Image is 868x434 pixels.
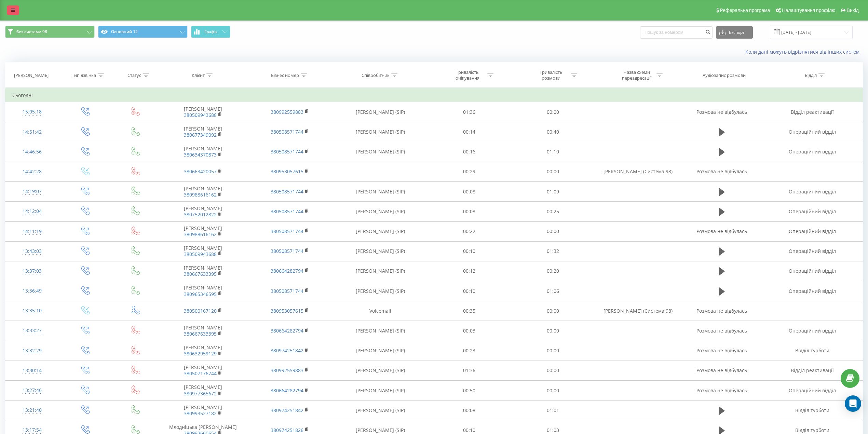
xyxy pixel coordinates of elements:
[595,301,682,321] td: [PERSON_NAME] (Система 98)
[427,241,511,261] td: 00:10
[271,248,303,254] a: 380508571744
[184,271,217,277] a: 380667633395
[12,145,52,159] div: 14:46:56
[511,122,595,142] td: 00:40
[5,89,863,102] td: Сьогодні
[745,49,863,55] a: Коли дані можуть відрізнятися вiд інших систем
[696,347,747,354] span: Розмова не відбулась
[427,102,511,122] td: 01:36
[762,381,863,401] td: Операційний відділ
[184,370,217,377] a: 380507176744
[98,26,188,38] button: Основний 12
[762,182,863,202] td: Операційний відділ
[12,205,52,218] div: 14:12:04
[12,265,52,278] div: 13:37:03
[427,202,511,221] td: 00:08
[762,202,863,221] td: Операційний відділ
[334,122,427,142] td: [PERSON_NAME] (SIP)
[271,288,303,294] a: 380508571744
[12,384,52,397] div: 13:27:46
[184,191,217,198] a: 380988616162
[271,327,303,334] a: 380664282794
[12,185,52,198] div: 14:19:07
[427,301,511,321] td: 00:35
[762,401,863,420] td: Відділ турботи
[618,69,655,81] div: Назва схеми переадресації
[427,261,511,281] td: 00:12
[271,128,303,135] a: 380508571744
[427,142,511,162] td: 00:16
[847,8,859,13] span: Вихід
[271,228,303,234] a: 380508571744
[159,341,246,361] td: [PERSON_NAME]
[762,321,863,341] td: Операційний відділ
[159,381,246,401] td: [PERSON_NAME]
[334,401,427,420] td: [PERSON_NAME] (SIP)
[427,162,511,181] td: 00:29
[762,142,863,162] td: Операційний відділ
[703,72,746,78] div: Аудіозапис розмови
[427,122,511,142] td: 00:14
[595,162,682,181] td: [PERSON_NAME] (Система 98)
[191,26,230,38] button: Графік
[696,308,747,314] span: Розмова не відбулась
[511,221,595,241] td: 00:00
[159,102,246,122] td: [PERSON_NAME]
[159,261,246,281] td: [PERSON_NAME]
[204,29,218,34] span: Графік
[5,26,95,38] button: без системи 98
[12,304,52,317] div: 13:35:10
[511,401,595,420] td: 01:01
[511,361,595,380] td: 00:00
[184,251,217,257] a: 380509943688
[192,72,205,78] div: Клієнт
[845,395,861,412] div: Open Intercom Messenger
[334,341,427,361] td: [PERSON_NAME] (SIP)
[271,208,303,215] a: 380508571744
[184,350,217,357] a: 380632959129
[12,324,52,337] div: 13:33:27
[511,301,595,321] td: 00:00
[159,221,246,241] td: [PERSON_NAME]
[271,188,303,195] a: 380508571744
[12,165,52,178] div: 14:42:28
[184,308,217,314] a: 380500167120
[762,341,863,361] td: Відділ турботи
[511,341,595,361] td: 00:00
[334,381,427,401] td: [PERSON_NAME] (SIP)
[159,321,246,341] td: [PERSON_NAME]
[511,162,595,181] td: 00:00
[696,387,747,394] span: Розмова не відбулась
[427,381,511,401] td: 00:50
[762,281,863,301] td: Операційний відділ
[716,26,753,39] button: Експорт
[127,72,141,78] div: Статус
[184,410,217,417] a: 380993527182
[805,72,817,78] div: Відділ
[12,245,52,258] div: 13:43:03
[511,281,595,301] td: 01:06
[16,29,47,35] span: без системи 98
[271,109,303,115] a: 380992559883
[159,281,246,301] td: [PERSON_NAME]
[696,367,747,374] span: Розмова не відбулась
[159,361,246,380] td: [PERSON_NAME]
[12,344,52,357] div: 13:32:29
[72,72,96,78] div: Тип дзвінка
[184,330,217,337] a: 380667633395
[334,142,427,162] td: [PERSON_NAME] (SIP)
[12,125,52,139] div: 14:51:42
[334,202,427,221] td: [PERSON_NAME] (SIP)
[184,291,217,297] a: 380965346595
[511,261,595,281] td: 00:20
[511,321,595,341] td: 00:00
[762,241,863,261] td: Операційний відділ
[334,182,427,202] td: [PERSON_NAME] (SIP)
[511,102,595,122] td: 00:00
[271,347,303,354] a: 380974251842
[334,102,427,122] td: [PERSON_NAME] (SIP)
[533,69,569,81] div: Тривалість розмови
[184,112,217,118] a: 380509943688
[334,221,427,241] td: [PERSON_NAME] (SIP)
[427,182,511,202] td: 00:08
